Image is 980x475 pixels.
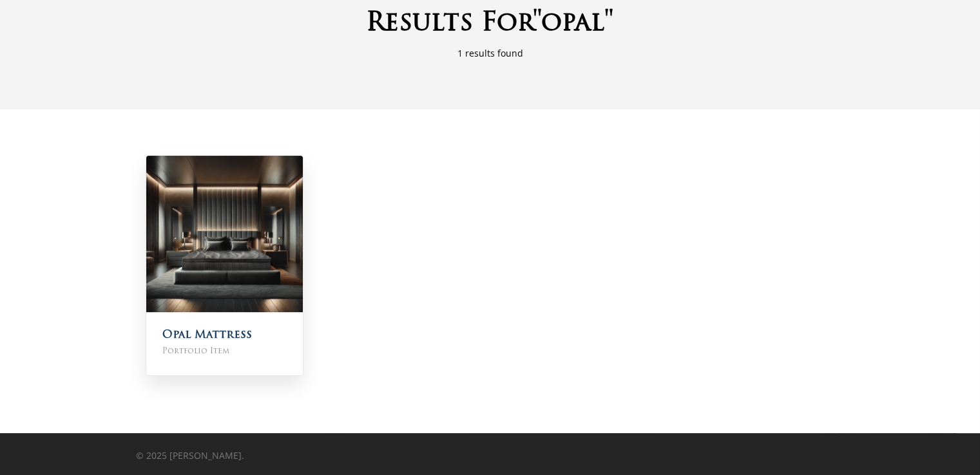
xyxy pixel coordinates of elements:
a: Opal Mattress [162,330,252,340]
h1: Results For [136,8,845,40]
span: "opal" [533,11,614,37]
span: 1 results found [457,47,523,59]
span: Portfolio Item [162,344,287,359]
p: © 2025 [PERSON_NAME]. [136,449,423,463]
